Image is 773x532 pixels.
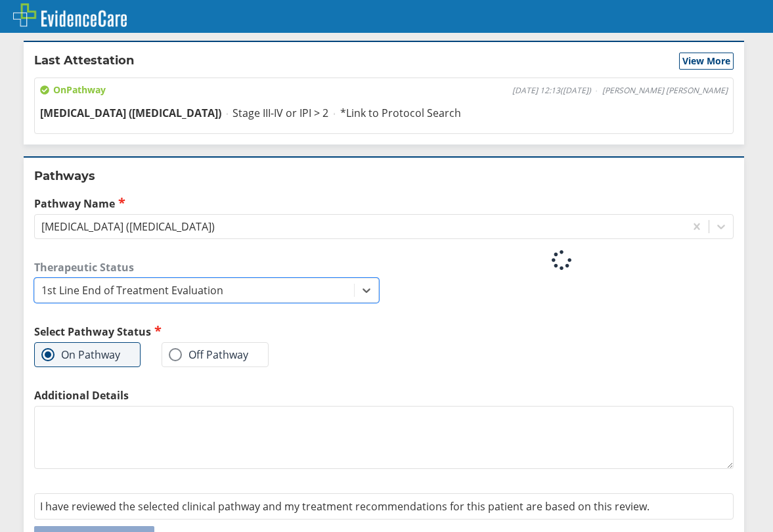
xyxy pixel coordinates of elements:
h2: Pathways [34,168,734,184]
span: I have reviewed the selected clinical pathway and my treatment recommendations for this patient a... [40,499,650,514]
h2: Select Pathway Status [34,324,379,339]
span: [MEDICAL_DATA] ([MEDICAL_DATA]) [40,106,221,120]
label: Additional Details [34,388,734,403]
span: Stage III-IV or IPI > 2 [232,106,328,120]
label: Therapeutic Status [34,260,379,275]
h2: Last Attestation [34,53,134,70]
div: [MEDICAL_DATA] ([MEDICAL_DATA]) [41,219,215,234]
img: EvidenceCare [13,3,127,27]
span: View More [682,55,730,68]
label: Pathway Name [34,196,734,211]
span: [PERSON_NAME] [PERSON_NAME] [602,85,728,96]
span: [DATE] 12:13 ( [DATE] ) [512,85,591,96]
label: Off Pathway [169,348,248,361]
label: On Pathway [41,348,120,361]
span: On Pathway [40,83,106,97]
button: View More [679,53,734,70]
span: *Link to Protocol Search [340,106,461,120]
